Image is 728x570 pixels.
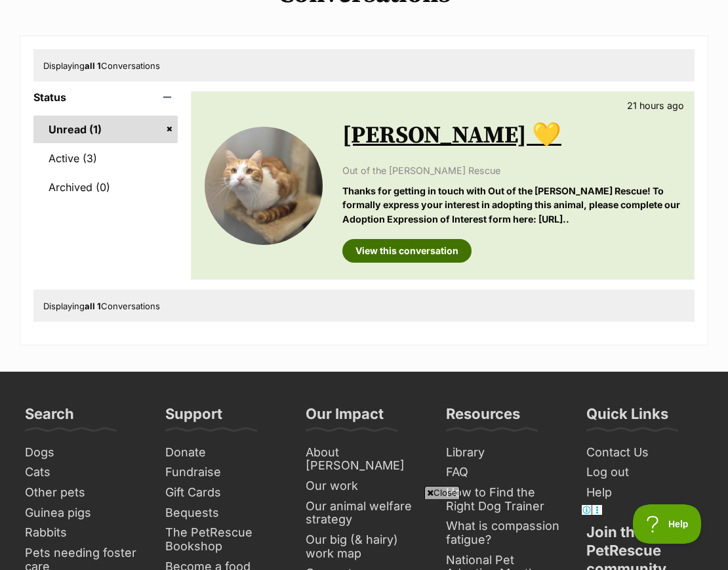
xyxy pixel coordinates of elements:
[627,99,684,112] p: 21 hours ago
[25,405,74,431] h3: Search
[160,483,287,503] a: Gift Cards
[342,239,472,263] a: View this conversation
[20,443,147,463] a: Dogs
[33,144,178,172] a: Active (3)
[586,405,668,431] h3: Quick Links
[581,443,708,463] a: Contact Us
[85,60,101,71] strong: all 1
[43,301,160,311] span: Displaying Conversations
[441,443,568,463] a: Library
[125,504,603,563] iframe: Advertisement
[33,116,178,143] a: Unread (1)
[205,127,323,245] img: Kevin Jonas 💛
[160,443,287,463] a: Donate
[300,443,428,476] a: About [PERSON_NAME]
[342,121,561,150] a: [PERSON_NAME] 💛
[306,405,384,431] h3: Our Impact
[300,496,428,530] a: Our animal welfare strategy
[581,483,708,503] a: Help
[300,476,428,496] a: Our work
[446,405,520,431] h3: Resources
[33,91,178,103] header: Status
[342,164,681,177] p: Out of the [PERSON_NAME] Rescue
[581,462,708,483] a: Log out
[424,486,460,499] span: Close
[20,483,147,503] a: Other pets
[20,462,147,483] a: Cats
[633,504,702,544] iframe: Help Scout Beacon - Open
[85,301,101,311] strong: all 1
[441,483,568,516] a: How to Find the Right Dog Trainer
[43,60,160,71] span: Displaying Conversations
[160,462,287,483] a: Fundraise
[342,184,681,226] p: Thanks for getting in touch with Out of the [PERSON_NAME] Rescue! To formally express your intere...
[33,173,178,201] a: Archived (0)
[165,405,222,431] h3: Support
[20,523,147,543] a: Rabbits
[441,462,568,483] a: FAQ
[20,503,147,523] a: Guinea pigs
